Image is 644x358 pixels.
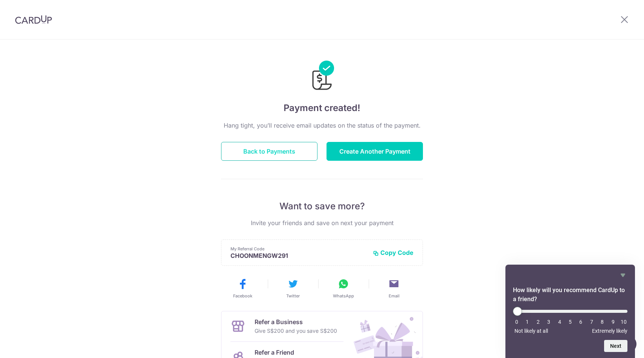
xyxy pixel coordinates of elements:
[230,246,367,252] p: My Referral Code
[255,317,337,326] p: Refer a Business
[221,142,317,161] button: Back to Payments
[513,307,627,334] div: How likely will you recommend CardUp to a friend? Select an option from 0 to 10, with 0 being Not...
[15,15,52,24] img: CardUp
[333,293,354,299] span: WhatsApp
[620,319,627,325] li: 10
[513,286,627,304] h2: How likely will you recommend CardUp to a friend? Select an option from 0 to 10, with 0 being Not...
[17,5,33,12] span: Help
[310,61,334,92] img: Payments
[271,278,315,299] button: Twitter
[618,271,627,280] button: Hide survey
[221,121,423,130] p: Hang tight, you’ll receive email updates on the status of the payment.
[321,278,366,299] button: WhatsApp
[255,348,330,357] p: Refer a Friend
[221,101,423,115] h4: Payment created!
[389,293,400,299] span: Email
[327,142,423,161] button: Create Another Payment
[255,326,337,335] p: Give S$200 and you save S$200
[545,319,552,325] li: 3
[373,249,414,256] button: Copy Code
[372,278,416,299] button: Email
[604,340,627,352] button: Next question
[514,328,548,334] span: Not likely at all
[230,252,367,259] p: CHOONMENGW291
[577,319,584,325] li: 6
[513,319,520,325] li: 0
[588,319,595,325] li: 7
[221,200,423,212] p: Want to save more?
[609,319,617,325] li: 9
[221,218,423,227] p: Invite your friends and save on next your payment
[233,293,252,299] span: Facebook
[523,319,531,325] li: 1
[598,319,606,325] li: 8
[592,328,627,334] span: Extremely likely
[513,271,627,352] div: How likely will you recommend CardUp to a friend? Select an option from 0 to 10, with 0 being Not...
[566,319,574,325] li: 5
[556,319,563,325] li: 4
[534,319,542,325] li: 2
[220,278,265,299] button: Facebook
[286,293,300,299] span: Twitter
